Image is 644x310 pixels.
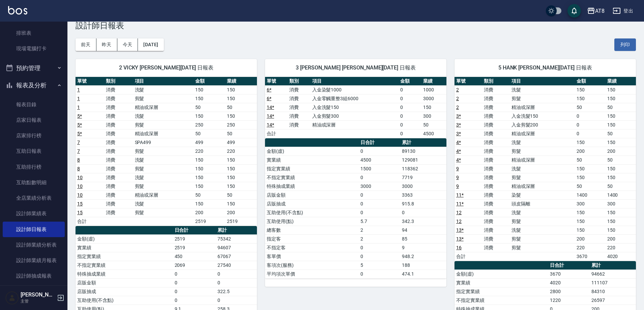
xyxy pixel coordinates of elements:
[96,38,117,51] button: 昨天
[133,85,194,94] td: 洗髮
[265,173,359,182] td: 不指定實業績
[265,77,446,138] table: a dense table
[421,120,446,129] td: 50
[265,226,359,234] td: 總客數
[400,138,446,147] th: 累計
[359,226,400,234] td: 2
[265,129,288,138] td: 合計
[3,128,65,143] a: 店家排行榜
[421,94,446,103] td: 3000
[456,219,462,224] a: 12
[606,243,636,252] td: 220
[482,173,510,182] td: 消費
[482,129,510,138] td: 消費
[400,234,446,243] td: 85
[575,112,605,120] td: 0
[77,184,83,189] a: 10
[3,59,65,77] button: 預約管理
[104,164,133,173] td: 消費
[421,103,446,112] td: 150
[359,191,400,199] td: 0
[3,77,65,94] button: 報表及分析
[225,85,257,94] td: 150
[194,120,225,129] td: 250
[225,191,257,199] td: 50
[104,77,133,86] th: 類別
[421,85,446,94] td: 1000
[575,199,605,208] td: 300
[194,112,225,120] td: 150
[606,199,636,208] td: 300
[399,112,421,120] td: 0
[548,261,590,270] th: 日合計
[133,138,194,147] td: SPA499
[575,164,605,173] td: 150
[104,120,133,129] td: 消費
[359,156,400,164] td: 4500
[3,112,65,128] a: 店家日報表
[216,261,257,270] td: 27540
[3,284,65,300] a: 設計師排行榜
[575,77,605,86] th: 金額
[482,164,510,173] td: 消費
[104,103,133,112] td: 消費
[482,112,510,120] td: 消費
[225,217,257,226] td: 2519
[104,85,133,94] td: 消費
[359,138,400,147] th: 日合計
[104,112,133,120] td: 消費
[399,77,421,86] th: 金額
[400,252,446,261] td: 948.2
[216,243,257,252] td: 94607
[399,103,421,112] td: 0
[510,103,575,112] td: 精油或深層
[265,199,359,208] td: 店販抽成
[400,182,446,191] td: 3000
[225,94,257,103] td: 150
[510,217,575,226] td: 剪髮
[194,138,225,147] td: 499
[399,94,421,103] td: 0
[482,182,510,191] td: 消費
[399,85,421,94] td: 0
[76,261,173,270] td: 不指定實業績
[194,199,225,208] td: 150
[575,147,605,156] td: 200
[173,261,216,270] td: 2069
[225,173,257,182] td: 150
[77,157,80,163] a: 8
[510,156,575,164] td: 精油或深層
[265,138,446,279] table: a dense table
[288,120,310,129] td: 消費
[400,208,446,217] td: 0
[133,103,194,112] td: 精油或深層
[104,191,133,199] td: 消費
[133,199,194,208] td: 洗髮
[265,261,359,270] td: 客項次(服務)
[482,199,510,208] td: 消費
[575,226,605,234] td: 150
[76,234,173,243] td: 金額(虛)
[265,164,359,173] td: 指定實業績
[3,268,65,284] a: 設計師抽成報表
[400,261,446,270] td: 188
[359,217,400,226] td: 5.7
[575,217,605,226] td: 150
[3,253,65,268] a: 設計師業績月報表
[606,208,636,217] td: 150
[194,129,225,138] td: 50
[575,191,605,199] td: 1400
[225,138,257,147] td: 499
[133,77,194,86] th: 項目
[173,226,216,235] th: 日合計
[510,164,575,173] td: 洗髮
[104,138,133,147] td: 消費
[606,252,636,261] td: 4020
[359,182,400,191] td: 3000
[606,234,636,243] td: 200
[216,252,257,261] td: 67067
[194,85,225,94] td: 150
[225,77,257,86] th: 業績
[133,112,194,120] td: 洗髮
[3,159,65,175] a: 互助排行榜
